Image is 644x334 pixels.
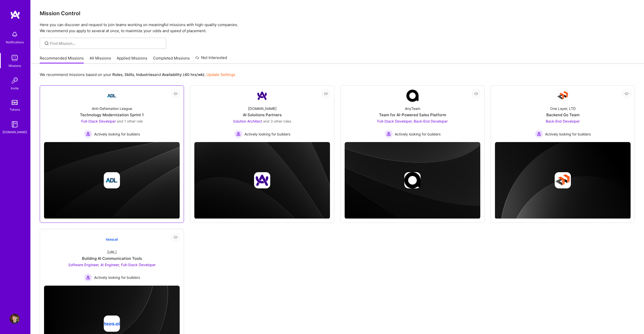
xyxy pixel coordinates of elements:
[117,119,143,123] span: and 1 other role
[84,273,92,282] img: Actively looking for builders
[6,40,24,45] div: Notifications
[94,131,140,137] span: Actively looking for builders
[82,256,142,261] div: Building AI Communication Tools
[84,130,92,138] img: Actively looking for builders
[324,92,328,96] i: icon EyeClosed
[557,90,569,102] img: Company Logo
[44,233,180,282] a: Company Logo[URL]Building AI Communication ToolsSoftware Engineer, AI Engineer, Full-Stack Develo...
[174,92,178,96] i: icon EyeClosed
[117,55,147,64] a: Applied Missions
[162,72,204,77] b: Availability (40 hrs/wk)
[81,119,116,123] span: Full-Stack Developer
[546,112,579,117] div: Backend Go Team
[254,172,270,188] img: Company logo
[10,107,20,112] div: Tokens
[44,41,50,46] i: icon SearchGrey
[40,10,635,16] h3: Mission Control
[80,112,144,117] div: Technology Modernization Sprint 1
[234,130,242,138] img: Actively looking for builders
[90,55,111,64] a: All Missions
[195,55,227,64] a: Not Interested
[9,63,21,68] div: Missions
[474,92,478,96] i: icon EyeClosed
[248,106,277,111] div: [DOMAIN_NAME]
[50,41,162,46] input: Find Mission...
[40,72,235,77] p: We recommend missions based on your , , and .
[535,130,543,138] img: Actively looking for builders
[40,22,635,34] p: Here you can discover and request to join teams working on meaningful missions with high-quality ...
[263,119,291,123] span: and 3 other roles
[10,314,20,324] img: User Avatar
[104,172,120,188] img: Company logo
[385,130,393,138] img: Actively looking for builders
[550,106,576,111] div: One Layer, LTD
[377,119,448,123] span: Full-Stack Developer, Back-End Developer
[194,142,330,219] img: cover
[40,55,84,64] a: Recommended Missions
[104,316,120,332] img: Company logo
[545,131,591,137] span: Actively looking for builders
[206,72,235,77] a: Update Settings
[68,263,156,267] span: Software Engineer, AI Engineer, Full-Stack Developer
[174,235,178,239] i: icon EyeClosed
[379,112,446,117] div: Team for AI-Powered Sales Platform
[406,90,419,102] img: Company Logo
[625,92,629,96] i: icon EyeClosed
[10,53,20,63] img: teamwork
[8,314,21,324] a: User Avatar
[112,72,122,77] b: Roles
[106,90,118,102] img: Company Logo
[11,86,19,91] div: Invite
[10,75,20,86] img: Invite
[10,119,20,129] img: guide book
[44,90,180,138] a: Company LogoAnti-Defamation LeagueTechnology Modernization Sprint 1Full-Stack Developer and 1 oth...
[555,172,571,188] img: Company logo
[106,233,118,245] img: Company Logo
[404,172,421,188] img: Company logo
[3,129,27,135] div: [DOMAIN_NAME]
[233,119,262,123] span: Solution Architect
[345,90,480,138] a: Company LogoAnyTeamTeam for AI-Powered Sales PlatformFull-Stack Developer, Back-End Developer Act...
[124,72,134,77] b: Skills
[12,100,18,105] img: tokens
[107,249,117,255] div: [URL]
[92,106,132,111] div: Anti-Defamation League
[94,275,140,280] span: Actively looking for builders
[495,142,631,219] img: cover
[243,112,282,117] div: AI Solutions Partners
[546,119,580,123] span: Back-End Developer
[345,142,480,219] img: cover
[44,142,180,219] img: cover
[194,90,330,138] a: Company Logo[DOMAIN_NAME]AI Solutions PartnersSolution Architect and 3 other rolesActively lookin...
[244,131,290,137] span: Actively looking for builders
[256,90,268,102] img: Company Logo
[10,29,20,40] img: bell
[395,131,441,137] span: Actively looking for builders
[405,106,420,111] div: AnyTeam
[153,55,190,64] a: Completed Missions
[136,72,154,77] b: Industries
[10,10,20,19] img: logo
[495,90,631,138] a: Company LogoOne Layer, LTDBackend Go TeamBack-End Developer Actively looking for buildersActively...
